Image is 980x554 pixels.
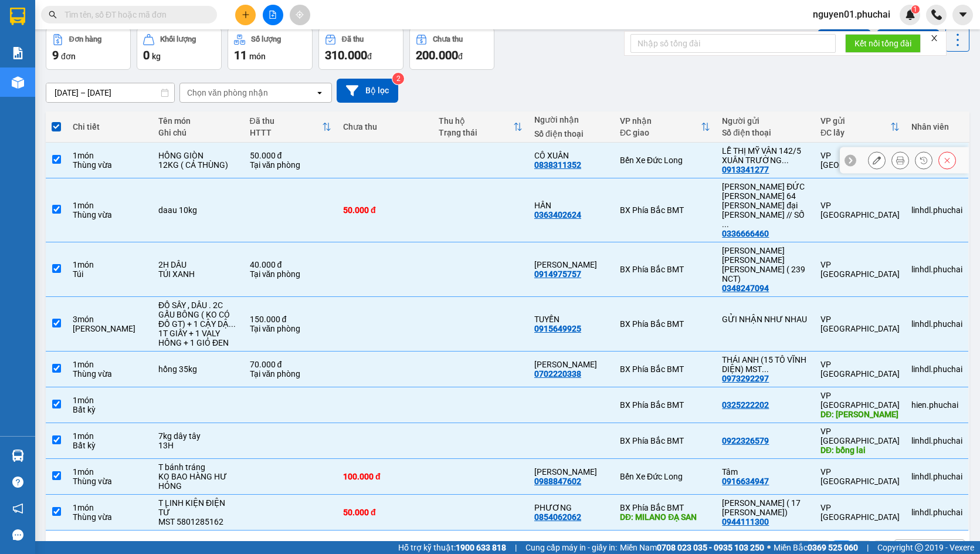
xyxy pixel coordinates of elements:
div: Trạng thái [439,128,513,137]
div: 1 món [73,151,147,160]
div: Bất kỳ [73,405,147,414]
div: 0854062062 [534,512,581,522]
div: HTTT [250,128,322,137]
div: PHƯƠNG [534,503,608,512]
div: DĐ: LÂM HÀ [820,410,900,419]
div: 0702220338 [534,369,581,379]
span: ... [722,219,729,229]
span: 9 [52,48,59,62]
span: ⚪️ [767,545,771,550]
span: plus [242,11,250,19]
div: 7kg dây tây [158,431,238,441]
div: 100.000 đ [343,472,427,481]
span: ... [762,364,769,374]
div: Nhân viên [911,122,962,131]
div: 2H DÂU [158,260,238,269]
th: Toggle SortBy [244,112,337,143]
div: linhdl.phuchai [911,508,962,517]
span: question-circle [12,477,23,488]
div: hien.phuchai [911,400,962,410]
strong: 0708 023 035 - 0935 103 250 [657,543,764,552]
div: Đơn hàng [69,35,101,43]
span: đ [367,52,372,61]
div: BX Phía Bắc BMT [620,319,710,329]
span: Kết nối tổng đài [854,37,911,50]
div: Đã thu [250,116,322,126]
div: HÂN [534,201,608,210]
div: linhdl.phuchai [911,472,962,481]
div: 0944111300 [722,517,769,526]
div: 50.000 đ [343,508,427,517]
div: VP [GEOGRAPHIC_DATA] [820,427,900,445]
div: VP nhận [620,116,701,126]
div: 1T GIẤY + 1 VALY HỒNG + 1 GIỎ ĐEN [158,329,238,347]
div: Thùng vừa [73,369,147,379]
span: | [867,541,869,554]
div: Chọn văn phòng nhận [187,87,268,99]
div: Tại văn phòng [250,160,331,170]
div: 1 món [73,396,147,405]
th: Toggle SortBy [614,112,716,143]
span: search [49,11,57,19]
div: ĐÀ LẠT LAPTOP ( 17 NGUYỄN CÔNG TRỨ) [722,498,809,517]
div: 0914975757 [534,269,581,279]
div: Sửa đơn hàng [868,151,886,169]
div: Thùng vừa [73,512,147,522]
div: Tâm [722,467,809,477]
div: VP gửi [820,116,890,126]
div: Tại văn phòng [250,324,331,333]
div: Tên món [158,116,238,126]
div: Thùng vừa [73,160,147,170]
div: 3 món [73,315,147,324]
button: Chưa thu200.000đ [409,28,494,70]
div: CHU HIỆP [534,360,608,369]
span: Cung cấp máy in - giấy in: [525,541,617,554]
div: VP [GEOGRAPHIC_DATA] [820,391,900,410]
div: HỒNG GIÒN [158,151,238,160]
div: 12KG ( CẢ THÙNG) [158,160,238,170]
img: logo-vxr [10,8,25,25]
div: Bến Xe Đức Long [620,156,710,165]
div: 0922326579 [722,436,769,445]
input: Select a date range. [46,83,174,102]
div: TUYỀN [534,315,608,324]
div: DĐ: MILANO ĐẠ SAN [620,512,710,522]
span: kg [152,52,161,61]
div: VP [GEOGRAPHIC_DATA] [820,151,900,170]
th: Toggle SortBy [433,112,528,143]
span: đ [458,52,463,61]
div: 0973292297 [722,374,769,383]
span: message [12,529,23,541]
div: GỬI NHẬN NHƯ NHAU [722,315,809,324]
div: ĐC lấy [820,128,890,137]
span: Hỗ trợ kỹ thuật: [398,541,506,554]
span: copyright [915,543,923,552]
div: Bến Xe Đức Long [620,472,710,481]
button: caret-down [952,5,973,25]
div: 0838311352 [534,160,581,170]
div: 1 món [73,467,147,477]
div: PHAN THANH HOÀNG NGỌC ANH ( 239 NCT) [722,246,809,283]
div: TÚI XANH [158,269,238,279]
div: linhdl.phuchai [911,319,962,329]
div: KIM LINH [534,260,608,269]
div: PHẠM ĐỨC HẬU 64 trần đại nghĩa // SỐ CCCD 068095010231 [722,182,809,229]
img: warehouse-icon [12,76,24,89]
input: Tìm tên, số ĐT hoặc mã đơn [65,8,203,21]
div: Người gửi [722,116,809,126]
div: MST 5801285162 [158,517,238,526]
div: daau 10kg [158,205,238,215]
div: 0336666460 [722,229,769,238]
button: Bộ lọc [337,79,398,103]
div: Số lượng [251,35,281,43]
span: 310.000 [325,48,367,62]
div: THÁI ANH (15 TÔ VĨNH DIỆN) MST (5801400626) [722,355,809,374]
span: đơn [61,52,76,61]
div: Túi [73,269,147,279]
button: Đã thu310.000đ [318,28,403,70]
th: Toggle SortBy [815,112,906,143]
div: 0988847602 [534,477,581,486]
div: 150.000 đ [250,315,331,324]
div: Thùng vừa [73,477,147,486]
div: Thùng vừa [73,210,147,219]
